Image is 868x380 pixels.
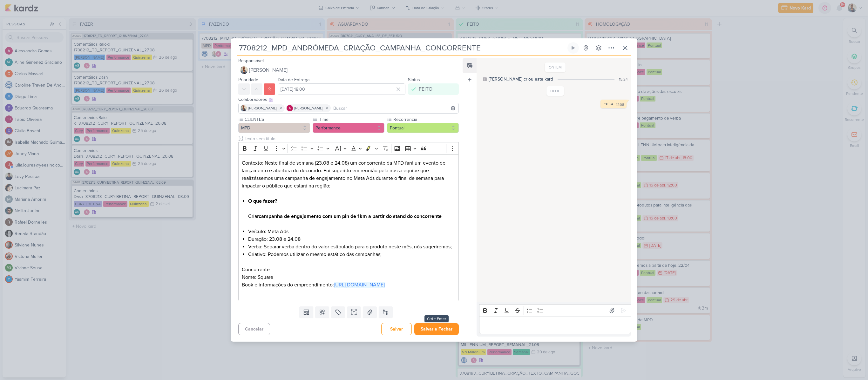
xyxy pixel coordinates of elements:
[242,281,455,296] p: Book e informações do empreendimento:
[571,45,576,50] div: Ligar relógio
[238,96,459,103] div: Colaboradores
[603,101,613,106] div: Feito
[408,83,459,95] button: FEITO
[287,105,293,111] img: Alessandra Gomes
[244,116,310,123] label: CLIENTES
[313,123,384,133] button: Performance
[248,198,277,204] strong: O que fazer?
[259,213,442,219] strong: campanha de engajamento com um pin de 1km a partir do stand do concorrente
[242,258,455,281] p: Concorrente Nome: Square
[242,159,455,190] p: Contexto: Neste final de semana (23.08 e 24.08) um concorrente da MPD fará um evento de lançament...
[408,77,420,82] label: Status
[248,213,442,219] span: Criar
[238,58,264,63] label: Responsável
[238,142,459,154] div: Editor toolbar
[479,317,631,334] div: Editor editing area: main
[414,323,459,335] button: Salvar e Fechar
[238,123,310,133] button: MPD
[278,83,405,95] input: Select a date
[241,105,247,111] img: Iara Santos
[278,77,309,82] label: Data de Entrega
[479,304,631,317] div: Editor toolbar
[238,64,459,76] button: [PERSON_NAME]
[318,116,384,123] label: Time
[249,66,288,74] span: [PERSON_NAME]
[248,228,455,235] li: Veículo: Meta Ads
[238,154,459,301] div: Editor editing area: main
[240,66,248,74] img: Iara Santos
[616,102,624,108] div: 12:08
[381,323,412,335] button: Salvar
[237,42,566,54] input: Kard Sem Título
[424,315,449,322] div: Ctrl + Enter
[238,77,258,82] label: Prioridade
[332,104,457,112] input: Buscar
[387,123,459,133] button: Pontual
[619,76,628,82] div: 15:24
[393,116,459,123] label: Recorrência
[419,85,432,93] div: FEITO
[248,243,455,251] li: Verba: Separar verba dentro do valor estipulado para o produto neste mês, nós sugeriremos;
[294,105,323,111] span: [PERSON_NAME]
[489,76,553,82] div: [PERSON_NAME] criou este kard
[243,135,459,142] input: Texto sem título
[248,105,277,111] span: [PERSON_NAME]
[238,323,270,335] button: Cancelar
[248,251,455,258] li: Criativo: Podemos utilizar o mesmo estático das campanhas;
[334,282,385,288] a: [URL][DOMAIN_NAME]
[248,235,455,243] li: Duração: 23.08 e 24.08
